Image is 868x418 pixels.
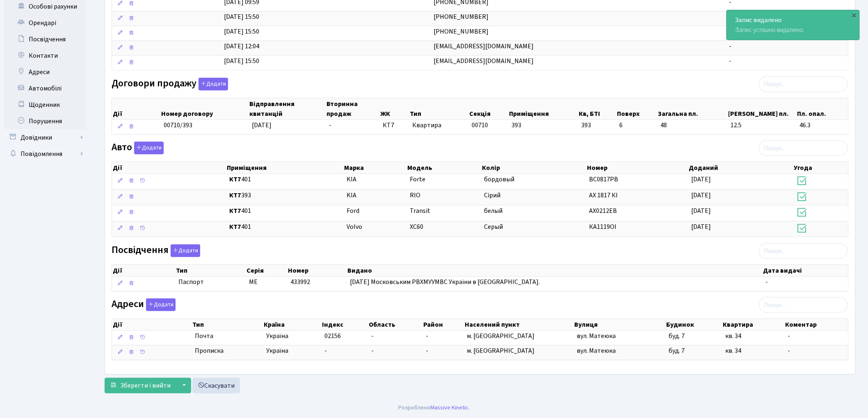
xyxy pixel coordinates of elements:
[759,243,848,259] input: Пошук...
[577,332,616,341] span: вул. Матеюка
[407,162,481,174] th: Модель
[105,378,176,393] button: Зберегти і вийти
[347,191,356,200] span: KIA
[589,191,618,200] span: АХ 1817 КІ
[759,297,848,313] input: Пошук...
[195,332,213,341] span: Почта
[4,64,86,80] a: Адреси
[691,175,711,184] span: [DATE]
[574,319,666,330] th: Вулиця
[788,332,790,341] span: -
[512,121,521,130] span: 393
[426,332,428,341] span: -
[347,175,356,184] span: KIA
[249,278,258,287] span: МЕ
[160,98,249,120] th: Номер договору
[729,42,732,51] span: -
[329,121,331,130] span: -
[410,175,426,184] span: Forte
[728,98,797,120] th: [PERSON_NAME] пл.
[409,98,469,120] th: Тип
[112,244,200,257] label: Посвідчення
[657,98,727,120] th: Загальна пл.
[224,12,259,21] span: [DATE] 15:50
[368,319,423,330] th: Область
[4,113,86,129] a: Порушення
[224,56,259,66] span: [DATE] 15:50
[229,175,241,184] b: КТ7
[324,346,327,355] span: -
[729,56,732,66] span: -
[229,191,241,200] b: КТ7
[350,278,540,287] span: [DATE] Московським РВХМУУМВС України в [GEOGRAPHIC_DATA].
[179,278,243,287] span: Паспорт
[413,121,466,130] span: Квартира
[735,16,782,25] strong: Запис видалено
[112,265,176,276] th: Дії
[725,346,741,355] span: кв. 34
[246,265,287,276] th: Серія
[725,332,741,341] span: кв. 34
[229,222,241,231] b: КТ7
[249,98,326,120] th: Відправлення квитанцій
[112,298,176,311] label: Адреси
[577,346,616,355] span: вул. Матеюка
[229,175,340,184] span: 401
[759,77,848,92] input: Пошук...
[326,98,379,120] th: Вторинна продаж
[410,191,421,200] span: RIO
[195,346,224,356] span: Прописка
[169,243,200,257] a: Додати
[688,162,793,174] th: Доданий
[669,332,685,341] span: буд. 7
[120,381,171,390] span: Зберегти і вийти
[398,403,470,412] div: Розроблено .
[467,332,535,341] span: м. [GEOGRAPHIC_DATA]
[481,162,586,174] th: Колір
[469,98,509,120] th: Секція
[616,98,657,120] th: Поверх
[669,346,685,355] span: буд. 7
[484,191,501,200] span: Сірий
[176,265,246,276] th: Тип
[434,56,534,66] span: [EMAIL_ADDRESS][DOMAIN_NAME]
[484,222,503,231] span: Серый
[785,319,849,330] th: Коментар
[484,175,515,184] span: бордовый
[589,175,619,184] span: ВС0817РВ
[722,319,784,330] th: Квартира
[266,332,318,341] span: Україна
[788,346,790,355] span: -
[581,121,613,130] span: 393
[4,129,86,146] a: Довідники
[226,162,343,174] th: Приміщення
[379,98,409,120] th: ЖК
[484,206,503,215] span: белый
[164,121,192,130] span: 00710/393
[850,11,859,19] div: ×
[765,278,768,287] span: -
[799,121,845,130] span: 46.3
[192,319,263,330] th: Тип
[509,98,578,120] th: Приміщення
[371,346,374,355] span: -
[4,80,86,97] a: Автомобілі
[371,332,374,341] span: -
[287,265,347,276] th: Номер
[665,319,722,330] th: Будинок
[134,142,164,154] button: Авто
[472,121,488,130] span: 00710
[410,222,424,231] span: XC60
[347,265,763,276] th: Видано
[224,27,259,36] span: [DATE] 15:50
[229,191,340,200] span: 393
[464,319,574,330] th: Населений пункт
[4,47,86,64] a: Контакти
[426,346,428,355] span: -
[132,140,164,155] a: Додати
[727,10,859,40] div: Запис успішно видалено.
[196,76,228,90] a: Додати
[171,244,200,257] button: Посвідчення
[691,191,711,200] span: [DATE]
[589,206,617,215] span: АХ0212ЕВ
